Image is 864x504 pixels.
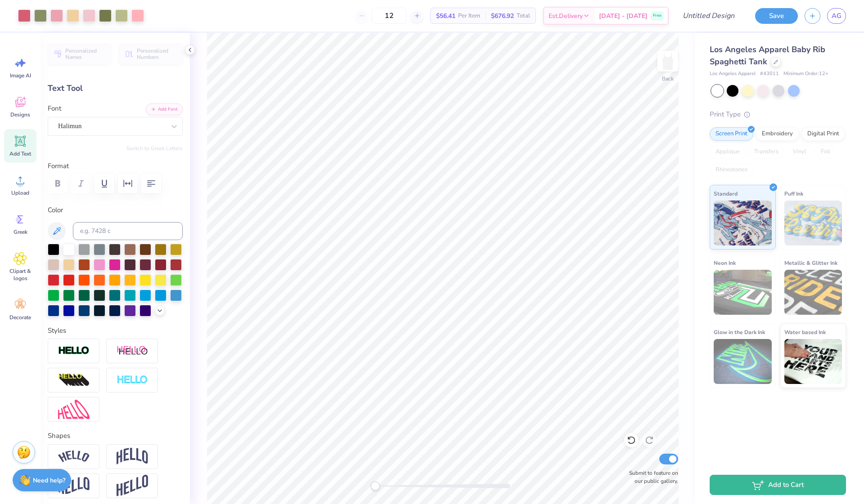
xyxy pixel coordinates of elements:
img: Puff Ink [784,201,842,245]
span: Add Text [9,150,31,157]
span: Greek [13,228,27,236]
span: AG [832,11,841,21]
span: Clipart & logos [5,268,35,282]
span: Neon Ink [714,258,736,268]
img: Neon Ink [714,270,772,315]
strong: Need help? [33,476,65,485]
div: Text Tool [48,82,183,94]
button: Personalized Names [48,44,111,64]
span: Decorate [9,314,31,321]
span: # 43011 [760,70,779,78]
span: Minimum Order: 12 + [783,70,828,78]
span: $676.92 [491,11,514,21]
span: Free [653,13,661,19]
span: Water based Ink [784,327,826,337]
span: Upload [11,189,29,196]
img: Water based Ink [784,339,842,384]
div: Back [662,75,674,83]
span: $56.41 [436,11,455,21]
img: Metallic & Glitter Ink [784,270,842,315]
img: Flag [58,477,90,495]
img: Arch [117,448,148,465]
label: Submit to feature on our public gallery. [624,469,678,485]
span: Personalized Names [65,48,106,60]
img: Arc [58,450,90,463]
span: Puff Ink [784,189,803,198]
span: Glow in the Dark Ink [714,327,765,337]
div: Transfers [748,145,784,159]
label: Color [48,205,183,215]
div: Screen Print [710,127,753,141]
span: Designs [10,111,30,118]
span: Los Angeles Apparel [710,70,756,78]
span: Per Item [458,11,480,21]
button: Save [755,8,798,24]
span: Personalized Numbers [137,48,177,60]
div: Applique [710,145,746,159]
input: e.g. 7428 c [73,222,183,240]
label: Styles [48,326,66,336]
span: Standard [714,189,738,198]
label: Shapes [48,431,70,441]
img: Free Distort [58,400,90,419]
img: 3D Illusion [58,373,90,388]
a: AG [827,8,846,24]
span: Image AI [10,72,31,79]
div: Digital Print [801,127,845,141]
label: Format [48,161,183,171]
span: Est. Delivery [549,11,583,21]
input: Untitled Design [675,7,742,25]
span: [DATE] - [DATE] [599,11,648,21]
div: Print Type [710,109,846,120]
img: Glow in the Dark Ink [714,339,772,384]
input: – – [372,8,407,24]
img: Standard [714,201,772,245]
div: Foil [815,145,836,159]
label: Font [48,103,61,114]
button: Add to Cart [710,475,846,495]
img: Stroke [58,346,90,356]
div: Accessibility label [371,482,380,491]
img: Negative Space [117,375,148,385]
span: Total [517,11,530,21]
img: Back [659,52,677,70]
div: Embroidery [756,127,799,141]
img: Rise [117,475,148,497]
button: Personalized Numbers [119,44,183,64]
div: Vinyl [787,145,812,159]
span: Metallic & Glitter Ink [784,258,837,268]
img: Shadow [117,345,148,357]
div: Rhinestones [710,163,753,177]
button: Switch to Greek Letters [126,145,183,152]
button: Add Font [146,103,183,115]
span: Los Angeles Apparel Baby Rib Spaghetti Tank [710,44,825,67]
